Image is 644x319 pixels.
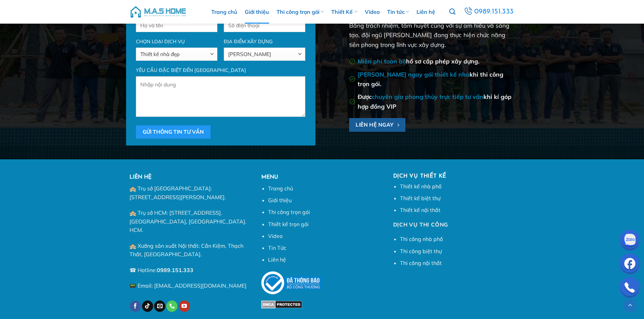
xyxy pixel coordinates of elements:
a: Thi công trọn gói [268,209,310,215]
a: Thiết kế biệt thự [400,195,440,202]
span: Bằng trách nhiệm, tâm huyết cùng với sự am hiểu và sáng tạo, đội ngũ [PERSON_NAME] đang thực hiện... [349,22,509,48]
a: Video [268,233,283,239]
a: Giới thiệu [268,197,292,204]
a: Lên đầu trang [623,299,637,312]
a: Theo dõi trên YouTube [179,300,190,312]
p: 🏤 Trụ sở [GEOGRAPHIC_DATA]: [STREET_ADDRESS][PERSON_NAME]. [129,184,251,202]
strong: [PERSON_NAME] ngay gói thiết kế nhà [358,71,470,78]
img: Facebook [620,255,640,275]
label: Chọn loại dịch vụ [136,38,217,46]
label: Địa điểm xây dựng [224,38,305,46]
span: hồ sơ cấp phép xây dựng. [358,57,479,65]
strong: Miễn phí toàn bộ [358,57,406,65]
input: Họ và tên [136,19,217,32]
input: Số điện thoại [224,19,305,32]
span: Liên hệ ngay [356,121,394,129]
a: Trang chủ [268,185,293,192]
a: Thi công biệt thự [400,248,442,255]
a: Thiết kế nội thất [400,207,440,213]
strong: LIÊN HỆ [129,175,151,180]
a: 0989.151.333 [157,267,193,273]
a: Thi công nội thất [400,260,442,266]
a: Gửi email cho chúng tôi [154,300,165,312]
img: DMCA.com Protection Status [261,300,302,309]
a: Theo dõi trên TikTok [142,300,153,312]
a: 0989.151.333 [462,6,516,18]
span: 0989.151.333 [474,6,514,18]
a: Theo dõi trên Facebook [130,300,141,312]
p: 🏤 Trụ sở HCM: [STREET_ADDRESS]. [GEOGRAPHIC_DATA], [GEOGRAPHIC_DATA]. HCM. [129,209,251,235]
a: Tìm kiếm [449,5,455,19]
img: Phone [620,278,640,299]
a: Thi công nhà phố [400,236,443,242]
a: Tin Tức [268,244,286,251]
p: 🏤 Xưởng sản xuất Nội thất: Cần Kiệm, Thạch Thất, [GEOGRAPHIC_DATA]. [129,242,251,259]
span: Được khi kí góp hợp đồng VIP [358,93,511,110]
a: Liên hệ ngay [349,118,406,131]
a: Thiết kế trọn gói [268,221,309,228]
strong: Dịch vụ thiết kế [393,174,447,179]
strong: MENU [261,175,278,180]
a: Thiết kế nhà phố [400,183,442,190]
span: khi thi công trọn gói. [358,71,503,88]
strong: Dịch vụ thi công [393,221,449,228]
a: Gọi cho chúng tôi [166,300,177,312]
p: 📟 Email: [EMAIL_ADDRESS][DOMAIN_NAME] [129,282,251,290]
label: Yêu cầu đặc biệt đến [GEOGRAPHIC_DATA] [136,67,305,74]
img: M.A.S HOME – Tổng Thầu Thiết Kế Và Xây Nhà Trọn Gói [129,2,187,22]
strong: chuyên gia phong thủy trực tiếp tư vấn [372,93,483,100]
input: Gửi thông tin tư vấn [136,125,210,138]
p: ☎ Hotline: [129,266,251,275]
img: Zalo [620,231,640,251]
a: Liên hệ [268,256,286,263]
